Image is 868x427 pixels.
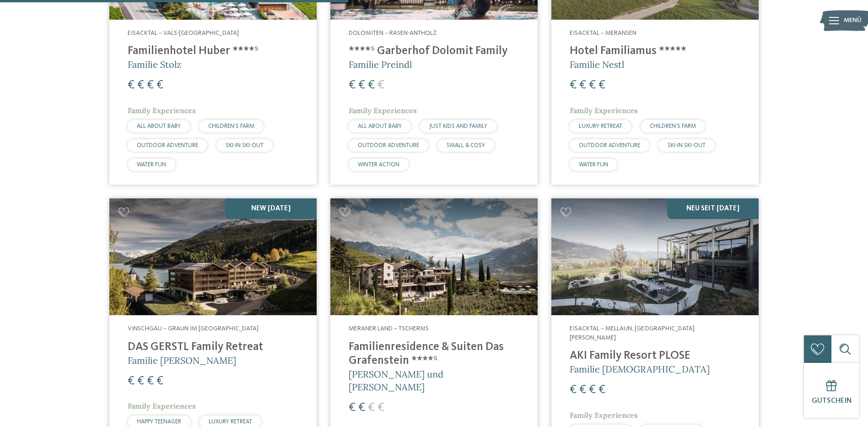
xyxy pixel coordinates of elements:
[209,419,252,425] span: LUXURY RETREAT
[812,397,852,405] span: Gutschein
[804,363,859,418] a: Gutschein
[109,198,317,315] img: Familienhotels gesucht? Hier findet ihr die besten!
[156,375,163,387] span: €
[579,384,586,396] span: €
[128,401,196,411] span: Family Experiences
[137,123,181,129] span: ALL ABOUT BABY
[147,79,154,91] span: €
[570,59,624,70] span: Familie Nestl
[349,59,412,70] span: Familie Preindl
[598,384,605,396] span: €
[128,59,181,70] span: Familie Stolz
[368,402,375,414] span: €
[650,123,696,129] span: CHILDREN’S FARM
[358,162,399,168] span: WINTER ACTION
[137,375,144,387] span: €
[358,142,419,148] span: OUTDOOR ADVENTURE
[377,402,384,414] span: €
[358,123,402,129] span: ALL ABOUT BABY
[358,402,365,414] span: €
[226,142,264,148] span: SKI-IN SKI-OUT
[208,123,254,129] span: CHILDREN’S FARM
[579,79,586,91] span: €
[589,79,596,91] span: €
[570,411,638,420] span: Family Experiences
[330,198,538,315] img: Familienhotels gesucht? Hier findet ihr die besten!
[551,198,759,315] img: Familienhotels gesucht? Hier findet ihr die besten!
[128,340,298,354] h4: DAS GERSTL Family Retreat
[128,30,239,36] span: Eisacktal – Vals-[GEOGRAPHIC_DATA]
[368,79,375,91] span: €
[128,375,135,387] span: €
[570,384,577,396] span: €
[358,79,365,91] span: €
[349,368,443,393] span: [PERSON_NAME] und [PERSON_NAME]
[128,79,135,91] span: €
[128,355,236,366] span: Familie [PERSON_NAME]
[579,142,640,148] span: OUTDOOR ADVENTURE
[137,162,166,168] span: WATER FUN
[447,142,485,148] span: SMALL & COSY
[570,30,636,36] span: Eisacktal – Meransen
[429,123,487,129] span: JUST KIDS AND FAMILY
[598,79,605,91] span: €
[668,142,706,148] span: SKI-IN SKI-OUT
[377,79,384,91] span: €
[570,349,740,363] h4: AKI Family Resort PLOSE
[137,142,198,148] span: OUTDOOR ADVENTURE
[579,123,622,129] span: LUXURY RETREAT
[349,79,356,91] span: €
[570,363,710,375] span: Familie [DEMOGRAPHIC_DATA]
[570,106,638,115] span: Family Experiences
[128,44,298,58] h4: Familienhotel Huber ****ˢ
[589,384,596,396] span: €
[349,325,429,332] span: Meraner Land – Tscherms
[349,340,519,368] h4: Familienresidence & Suiten Das Grafenstein ****ˢ
[349,44,519,58] h4: ****ˢ Garberhof Dolomit Family
[137,419,181,425] span: HAPPY TEENAGER
[128,325,259,332] span: Vinschgau – Graun im [GEOGRAPHIC_DATA]
[349,30,437,36] span: Dolomiten – Rasen-Antholz
[579,162,608,168] span: WATER FUN
[147,375,154,387] span: €
[156,79,163,91] span: €
[349,106,417,115] span: Family Experiences
[349,402,356,414] span: €
[128,106,196,115] span: Family Experiences
[137,79,144,91] span: €
[570,79,577,91] span: €
[570,325,695,341] span: Eisacktal – Mellaun, [GEOGRAPHIC_DATA][PERSON_NAME]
